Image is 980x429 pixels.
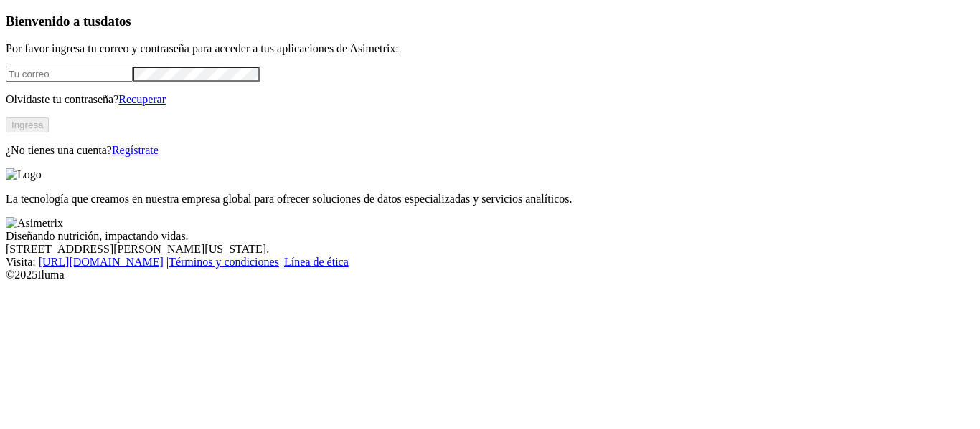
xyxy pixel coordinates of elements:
[6,217,63,230] img: Asimetrix
[6,117,49,132] button: Ingresa
[6,42,974,55] p: Por favor ingresa tu correo y contraseña para acceder a tus aplicaciones de Asimetrix:
[6,168,42,181] img: Logo
[6,243,974,256] div: [STREET_ADDRESS][PERSON_NAME][US_STATE].
[6,193,974,206] p: La tecnología que creamos en nuestra empresa global para ofrecer soluciones de datos especializad...
[6,230,974,243] div: Diseñando nutrición, impactando vidas.
[6,256,974,269] div: Visita : | |
[100,14,131,29] span: datos
[6,269,974,281] div: © 2025 Iluma
[6,14,974,29] h3: Bienvenido a tus
[118,93,166,105] a: Recuperar
[284,256,349,268] a: Línea de ética
[6,144,974,157] p: ¿No tienes una cuenta?
[39,256,164,268] a: [URL][DOMAIN_NAME]
[169,256,279,268] a: Términos y condiciones
[112,144,159,156] a: Regístrate
[6,93,974,106] p: Olvidaste tu contraseña?
[6,67,133,82] input: Tu correo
